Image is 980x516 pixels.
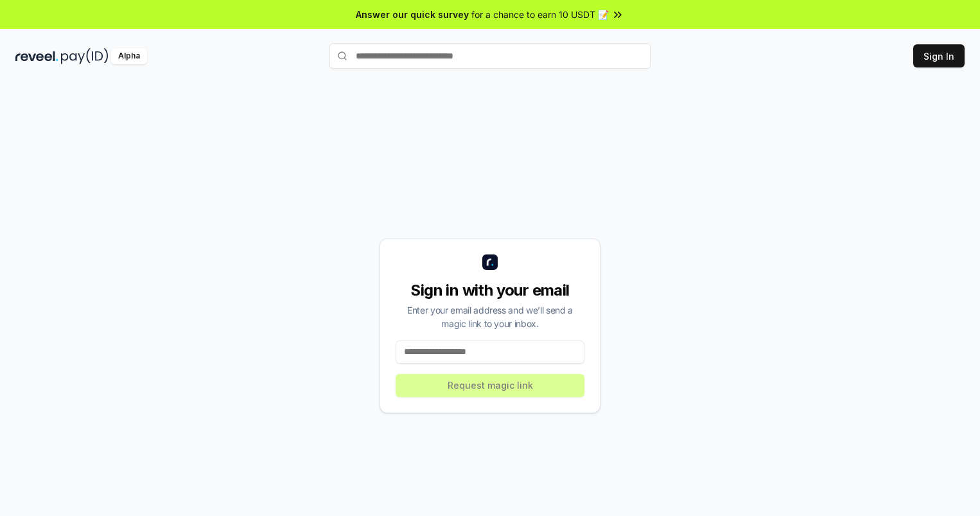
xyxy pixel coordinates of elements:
span: for a chance to earn 10 USDT 📝 [471,8,609,21]
img: pay_id [61,48,109,64]
img: logo_small [482,254,498,270]
div: Enter your email address and we’ll send a magic link to your inbox. [396,303,584,330]
img: reveel_dark [15,48,58,64]
div: Alpha [111,48,147,64]
span: Answer our quick survey [356,8,469,21]
button: Sign In [913,44,965,67]
div: Sign in with your email [396,280,584,301]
